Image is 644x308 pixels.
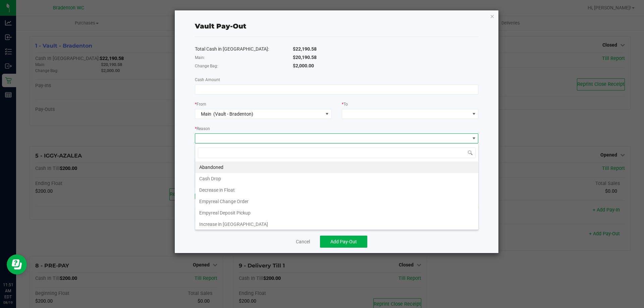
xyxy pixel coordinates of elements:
button: Add Pay-Out [320,236,367,248]
span: Change Bag: [195,64,218,68]
li: Decrease in Float [195,184,478,196]
a: Cancel [296,238,310,245]
li: Increase in [GEOGRAPHIC_DATA] [195,219,478,230]
span: Main [201,111,211,117]
span: Cash Amount [195,77,220,82]
span: Total Cash in [GEOGRAPHIC_DATA]: [195,46,269,52]
span: $2,000.00 [293,63,314,68]
li: Empyreal Deposit Pickup [195,207,478,219]
label: To [342,101,348,107]
span: Main: [195,55,205,60]
label: From [195,101,206,107]
li: Cash Drop [195,173,478,184]
li: Abandoned [195,162,478,173]
div: Vault Pay-Out [195,21,246,31]
span: $20,190.58 [293,55,317,60]
span: Add Pay-Out [330,239,357,244]
iframe: Resource center [7,254,27,274]
span: $22,190.58 [293,46,317,52]
span: (Vault - Bradenton) [213,111,253,117]
label: Reason [195,126,210,132]
li: Empyreal Change Order [195,196,478,207]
